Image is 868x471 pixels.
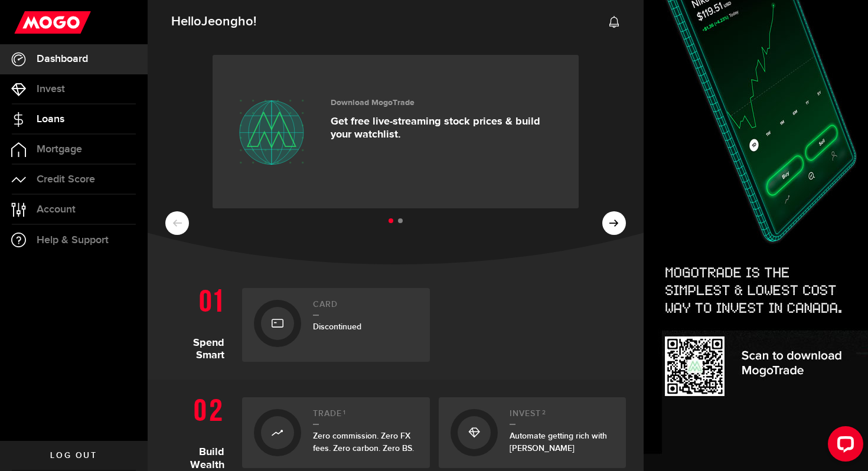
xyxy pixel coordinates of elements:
[37,114,64,125] span: Loans
[213,55,579,208] a: Download MogoTrade Get free live-streaming stock prices & build your watchlist.
[37,174,95,185] span: Credit Score
[343,409,346,416] sup: 1
[50,452,97,460] span: Log out
[510,431,607,453] span: Automate getting rich with [PERSON_NAME]
[313,431,414,453] span: Zero commission. Zero FX fees. Zero carbon. Zero BS.
[37,204,76,215] span: Account
[313,300,418,316] h2: Card
[242,288,430,362] a: CardDiscontinued
[37,84,65,94] span: Invest
[171,9,256,34] span: Hello !
[439,397,626,468] a: Invest2Automate getting rich with [PERSON_NAME]
[201,14,253,30] span: Jeongho
[313,322,361,332] span: Discontinued
[242,397,430,468] a: Trade1Zero commission. Zero FX fees. Zero carbon. Zero BS.
[818,421,868,471] iframe: LiveChat chat widget
[331,98,561,108] h3: Download MogoTrade
[542,409,546,416] sup: 2
[331,115,561,141] p: Get free live-streaming stock prices & build your watchlist.
[165,282,233,362] h1: Spend Smart
[37,144,82,155] span: Mortgage
[37,54,88,64] span: Dashboard
[510,409,615,425] h2: Invest
[313,409,418,425] h2: Trade
[37,235,109,246] span: Help & Support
